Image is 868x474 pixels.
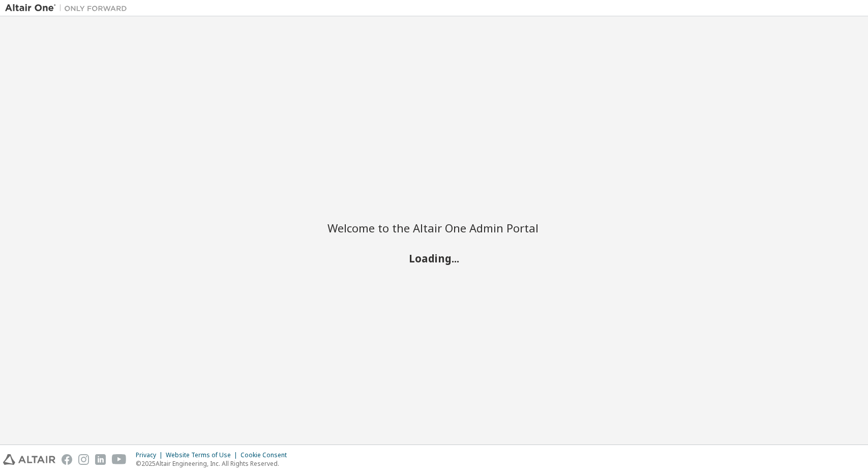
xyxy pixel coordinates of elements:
div: Privacy [136,451,166,459]
img: Altair One [5,3,132,13]
div: Cookie Consent [241,451,293,459]
img: altair_logo.svg [3,454,55,465]
img: facebook.svg [62,454,72,465]
h2: Loading... [327,252,541,265]
p: © 2025 Altair Engineering, Inc. All Rights Reserved. [136,459,293,468]
img: instagram.svg [78,454,89,465]
img: linkedin.svg [95,454,106,465]
div: Website Terms of Use [166,451,241,459]
img: youtube.svg [112,454,127,465]
h2: Welcome to the Altair One Admin Portal [327,221,541,235]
